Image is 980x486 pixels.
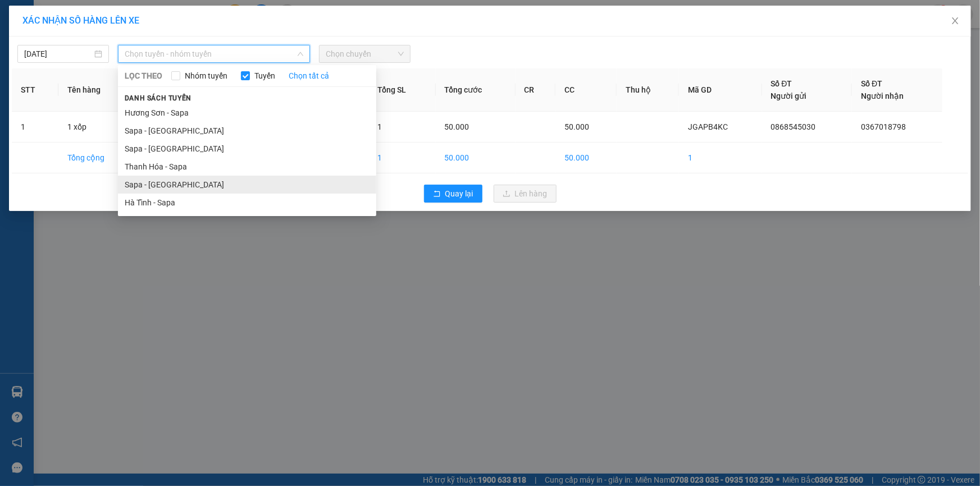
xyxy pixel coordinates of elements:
[118,122,376,140] li: Sapa - [GEOGRAPHIC_DATA]
[564,122,589,131] span: 50.000
[369,143,436,173] td: 1
[118,158,376,176] li: Thanh Hóa - Sapa
[326,45,404,62] span: Chọn chuyến
[180,70,232,82] span: Nhóm tuyến
[118,194,376,212] li: Hà Tĩnh - Sapa
[940,6,971,37] button: Close
[433,190,441,199] span: rollback
[617,68,678,112] th: Thu hộ
[424,185,482,203] button: rollbackQuay lại
[369,68,436,112] th: Tổng SL
[22,15,139,26] span: XÁC NHẬN SỐ HÀNG LÊN XE
[445,187,473,200] span: Quay lại
[445,122,470,131] span: 50.000
[118,140,376,158] li: Sapa - [GEOGRAPHIC_DATA]
[516,68,556,112] th: CR
[771,79,792,88] span: Số ĐT
[12,112,58,143] td: 1
[6,65,90,84] h2: VWPYN7SA
[125,45,303,62] span: Chọn tuyến - nhóm tuyến
[771,91,807,100] span: Người gửi
[59,65,207,143] h1: Giao dọc đường
[679,68,762,112] th: Mã GD
[378,122,382,131] span: 1
[436,143,516,173] td: 50.000
[494,185,557,203] button: uploadLên hàng
[58,68,138,112] th: Tên hàng
[297,51,304,57] span: down
[58,143,138,173] td: Tổng cộng
[436,68,516,112] th: Tổng cước
[951,16,960,25] span: close
[289,70,329,82] a: Chọn tất cả
[861,91,904,100] span: Người nhận
[118,93,198,103] span: Danh sách tuyến
[150,9,271,27] b: [DOMAIN_NAME]
[118,104,376,122] li: Hương Sơn - Sapa
[47,14,168,57] b: [PERSON_NAME] (Vinh - Sapa)
[861,122,906,131] span: 0367018798
[118,176,376,194] li: Sapa - [GEOGRAPHIC_DATA]
[861,79,882,88] span: Số ĐT
[58,112,138,143] td: 1 xốp
[688,122,728,131] span: JGAPB4KC
[12,68,58,112] th: STT
[24,48,92,60] input: 13/10/2025
[555,68,617,112] th: CC
[555,143,617,173] td: 50.000
[679,143,762,173] td: 1
[250,70,280,82] span: Tuyến
[771,122,816,131] span: 0868545030
[125,70,162,82] span: LỌC THEO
